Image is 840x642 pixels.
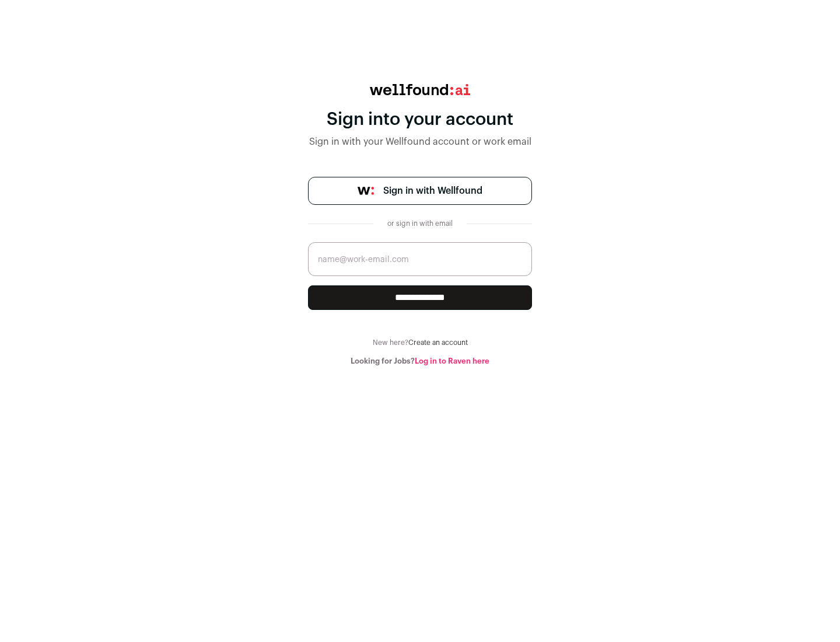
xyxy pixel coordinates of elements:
[383,184,482,198] span: Sign in with Wellfound
[308,242,532,276] input: name@work-email.com
[308,177,532,205] a: Sign in with Wellfound
[308,109,532,130] div: Sign into your account
[308,135,532,149] div: Sign in with your Wellfound account or work email
[408,339,468,346] a: Create an account
[308,338,532,347] div: New here?
[358,187,374,195] img: wellfound-symbol-flush-black-fb3c872781a75f747ccb3a119075da62bfe97bd399995f84a933054e44a575c4.png
[383,219,457,228] div: or sign in with email
[415,357,489,365] a: Log in to Raven here
[370,84,470,95] img: wellfound:ai
[308,357,532,366] div: Looking for Jobs?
